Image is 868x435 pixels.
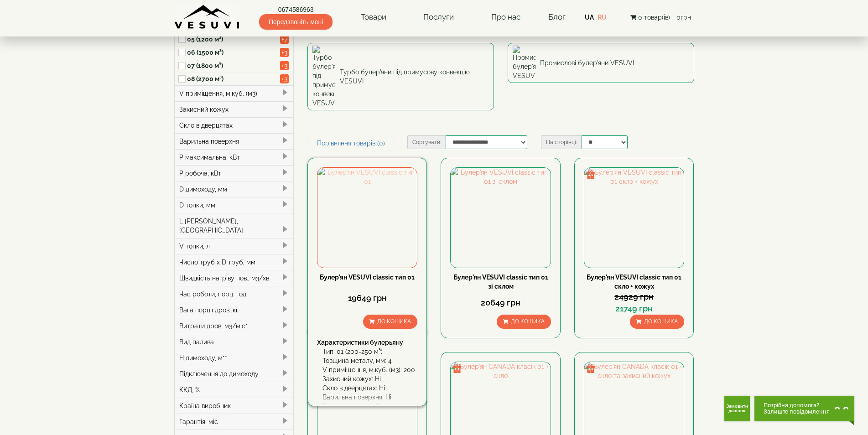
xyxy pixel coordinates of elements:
[259,5,333,14] a: 0674586963
[175,350,294,366] div: H димоходу, м**
[320,274,415,281] a: Булер'ян VESUVI classic тип 01
[175,197,294,213] div: D топки, мм
[307,43,494,110] a: Турбо булер'яни під примусову конвекцію VESUVI Турбо булер'яни під примусову конвекцію VESUVI
[586,170,595,179] img: gift
[352,7,395,28] a: Товари
[451,168,550,267] img: Булер'ян VESUVI classic тип 01 зі склом
[511,318,545,325] span: До кошика
[644,318,678,325] span: До кошика
[175,117,294,133] div: Скло в дверцятах
[724,396,750,421] button: Get Call button
[764,402,830,409] span: Потрібна допомога?
[175,254,294,270] div: Число труб x D труб, мм
[764,409,830,415] span: Залиште повідомлення
[175,213,294,238] div: L [PERSON_NAME], [GEOGRAPHIC_DATA]
[322,374,417,383] div: Захисний кожух: Ні
[259,14,333,30] span: Передзвоніть мені
[317,292,417,304] div: 19649 грн
[586,364,595,373] img: gift
[175,165,294,181] div: P робоча, кВт
[280,48,289,57] span: +3
[598,14,607,21] a: RU
[175,318,294,334] div: Витрати дров, м3/міс*
[585,14,594,21] a: UA
[482,7,530,28] a: Про нас
[754,396,854,421] button: Chat button
[175,133,294,149] div: Варильна поверхня
[187,61,277,70] label: 07 (1800 м³)
[628,12,694,22] button: 0 товар(ів) - 0грн
[175,398,294,414] div: Країна виробник
[322,365,417,374] div: V приміщення, м.куб. (м3): 200
[638,14,691,21] span: 0 товар(ів) - 0грн
[584,168,684,267] img: Булер'ян VESUVI classic тип 01 скло + кожух
[187,35,277,44] label: 05 (1200 м³)
[280,35,289,44] span: +7
[513,46,535,80] img: Промислові булер'яни VESUVI
[317,338,417,347] div: Характеристики булерьяну
[175,85,294,101] div: V приміщення, м.куб. (м3)
[317,168,417,267] img: Булер'ян VESUVI classic тип 01
[508,43,694,83] a: Промислові булер'яни VESUVI Промислові булер'яни VESUVI
[377,318,411,325] span: До кошика
[452,364,462,373] img: gift
[322,356,417,365] div: Товщина металу, мм: 4
[450,297,551,309] div: 20649 грн
[175,149,294,165] div: P максимальна, кВт
[175,101,294,117] div: Захисний кожух
[187,74,277,83] label: 08 (2700 м³)
[280,74,289,83] span: +3
[407,135,446,149] label: Сортувати:
[175,414,294,430] div: Гарантія, міс
[187,48,277,57] label: 06 (1500 м³)
[174,5,240,30] img: Завод VESUVI
[587,274,681,290] a: Булер'ян VESUVI classic тип 01 скло + кожух
[312,46,335,108] img: Турбо булер'яни під примусову конвекцію VESUVI
[541,135,582,149] label: На сторінці:
[175,382,294,398] div: ККД, %
[307,135,395,151] a: Порівняння товарів (0)
[175,286,294,302] div: Час роботи, порц. год
[280,61,289,70] span: +3
[726,404,748,413] span: Замовити дзвінок
[497,315,551,329] button: До кошика
[175,334,294,350] div: Вид палива
[175,366,294,382] div: Підключення до димоходу
[584,303,684,315] div: 21749 грн
[414,7,463,28] a: Послуги
[175,238,294,254] div: V топки, л
[322,347,417,356] div: Тип: 01 (200-250 м³)
[363,315,417,329] button: До кошика
[322,383,417,393] div: Скло в дверцятах: Ні
[453,274,548,290] a: Булер'ян VESUVI classic тип 01 зі склом
[584,291,684,303] div: 24929 грн
[175,181,294,197] div: D димоходу, мм
[175,302,294,318] div: Вага порції дров, кг
[548,12,566,21] a: Блог
[175,270,294,286] div: Швидкість нагріву пов., м3/хв
[630,315,684,329] button: До кошика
